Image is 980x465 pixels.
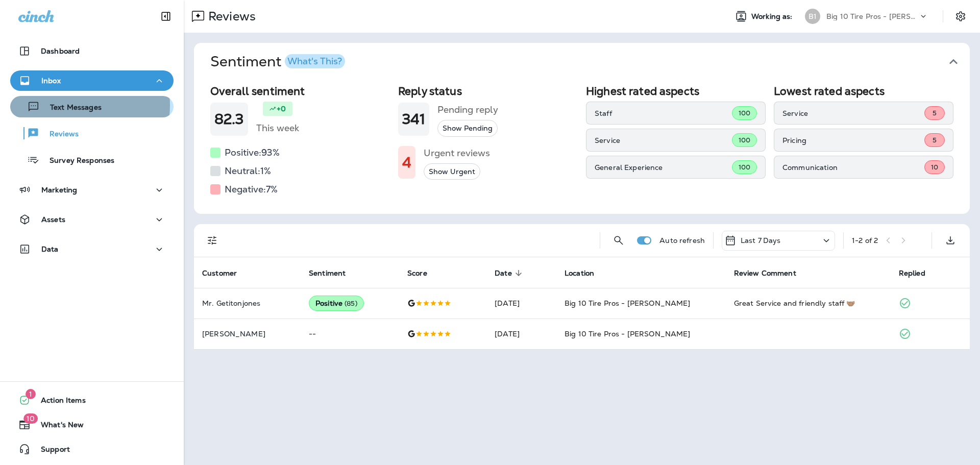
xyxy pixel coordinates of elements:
span: 1 [26,389,36,399]
button: Data [10,239,174,259]
p: Reviews [39,130,79,139]
button: Assets [10,209,174,230]
span: Date [495,268,525,278]
p: +0 [277,104,286,114]
div: 1 - 2 of 2 [852,236,878,244]
button: Reviews [10,123,174,144]
span: Location [565,269,594,278]
h5: This week [256,120,299,136]
button: Inbox [10,70,174,91]
button: Search Reviews [608,230,629,251]
span: Score [407,269,427,278]
span: Location [565,268,607,278]
span: 5 [933,109,937,117]
span: 100 [739,109,750,117]
p: [PERSON_NAME] [202,330,292,338]
span: What's New [31,421,84,433]
div: B1 [805,9,820,24]
div: SentimentWhat's This? [194,81,970,214]
span: Review Comment [734,269,796,278]
div: Positive [309,296,364,311]
h1: Sentiment [210,53,345,70]
span: Working as: [751,12,795,21]
span: 10 [931,163,938,172]
h5: Neutral: 1 % [225,163,271,179]
span: Action Items [31,396,86,408]
p: General Experience [595,163,732,172]
span: Big 10 Tire Pros - [PERSON_NAME] [565,299,690,308]
h5: Urgent reviews [424,145,490,161]
p: Inbox [41,77,61,85]
button: Survey Responses [10,149,174,170]
button: Settings [951,7,970,26]
h5: Negative: 7 % [225,181,278,198]
h1: 4 [402,154,411,171]
h5: Pending reply [437,102,498,118]
p: Survey Responses [39,156,114,166]
button: Text Messages [10,96,174,117]
span: Big 10 Tire Pros - [PERSON_NAME] [565,329,690,338]
div: Great Service and friendly staff 🤝🏽 [734,298,883,308]
span: 100 [739,163,750,172]
p: Staff [595,109,732,117]
span: Date [495,269,512,278]
span: Score [407,268,440,278]
span: Support [31,445,70,457]
h1: 82.3 [214,111,244,128]
span: 10 [23,413,38,424]
td: -- [301,319,399,349]
span: Customer [202,268,250,278]
button: 1Action Items [10,390,174,410]
div: What's This? [287,57,342,66]
button: Marketing [10,180,174,200]
p: Data [41,245,59,253]
p: Service [595,136,732,144]
span: Customer [202,269,237,278]
button: Dashboard [10,41,174,61]
td: [DATE] [486,319,556,349]
h5: Positive: 93 % [225,144,280,161]
button: Export as CSV [940,230,961,251]
p: Last 7 Days [741,236,781,244]
h2: Highest rated aspects [586,85,766,97]
span: Sentiment [309,269,346,278]
button: 10What's New [10,414,174,435]
button: Support [10,439,174,459]
p: Text Messages [40,103,102,113]
p: Service [782,109,924,117]
p: Mr. Getitonjones [202,299,292,307]
p: Pricing [782,136,924,144]
span: Review Comment [734,268,810,278]
span: Sentiment [309,268,359,278]
p: Reviews [204,9,256,24]
td: [DATE] [486,288,556,319]
span: Replied [899,268,939,278]
h2: Overall sentiment [210,85,390,97]
p: Assets [41,215,65,224]
span: Replied [899,269,925,278]
h2: Reply status [398,85,578,97]
span: 5 [933,136,937,144]
h1: 341 [402,111,425,128]
button: What's This? [285,54,345,68]
p: Dashboard [41,47,80,55]
button: Show Urgent [424,163,480,180]
p: Auto refresh [659,236,705,244]
button: Filters [202,230,223,251]
p: Big 10 Tire Pros - [PERSON_NAME] [826,12,918,20]
button: Collapse Sidebar [152,6,180,27]
h2: Lowest rated aspects [774,85,953,97]
p: Communication [782,163,924,172]
span: ( 85 ) [345,299,357,308]
span: 100 [739,136,750,144]
button: SentimentWhat's This? [202,43,978,81]
p: Marketing [41,186,77,194]
button: Show Pending [437,120,498,137]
